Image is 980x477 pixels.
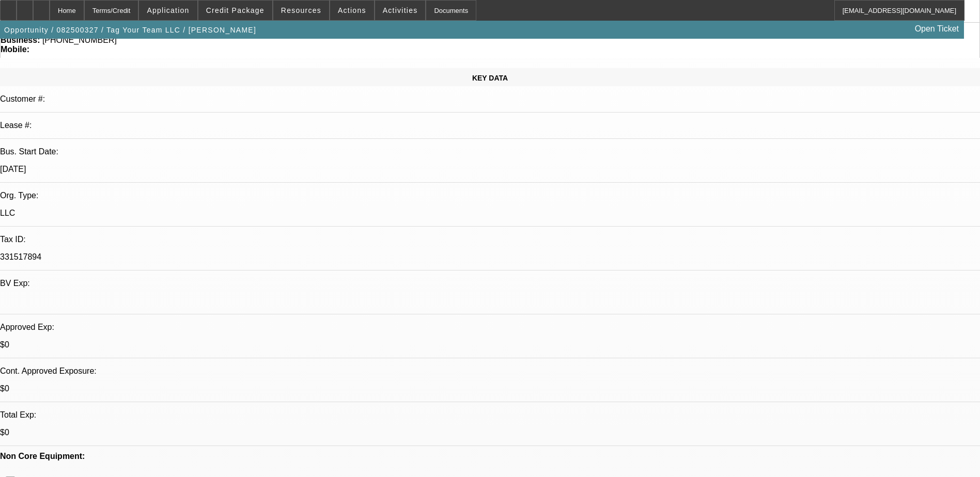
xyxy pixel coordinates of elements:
[383,6,418,14] span: Activities
[338,6,366,14] span: Actions
[1,45,29,54] strong: Mobile:
[375,1,426,20] button: Activities
[472,74,508,82] span: KEY DATA
[206,6,265,14] span: Credit Package
[911,20,963,38] a: Open Ticket
[198,1,272,20] button: Credit Package
[147,6,189,14] span: Application
[330,1,374,20] button: Actions
[4,26,256,34] span: Opportunity / 082500327 / Tag Your Team LLC / [PERSON_NAME]
[273,1,329,20] button: Resources
[281,6,321,14] span: Resources
[139,1,197,20] button: Application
